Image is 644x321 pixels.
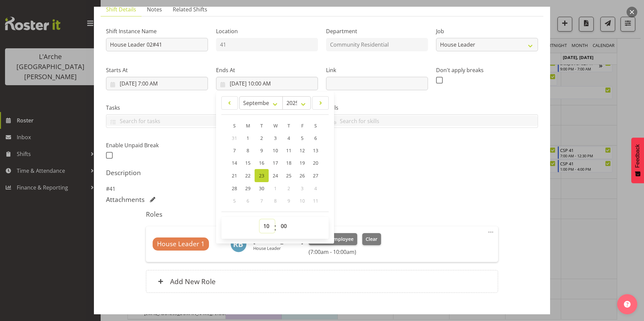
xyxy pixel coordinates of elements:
span: 4 [287,135,290,141]
a: 28 [228,182,241,195]
span: 8 [247,147,249,154]
span: 12 [300,147,305,154]
a: 18 [282,157,296,169]
label: Starts At [106,66,208,74]
span: 8 [274,198,277,204]
p: House Leader [253,246,303,251]
a: 5 [296,132,309,144]
span: 9 [260,147,263,154]
span: 5 [301,135,304,141]
a: 16 [255,157,269,169]
span: 20 [313,160,318,166]
span: Notes [147,5,162,13]
label: Link [326,66,428,74]
span: 1 [274,185,277,192]
input: Search for skills [326,116,538,126]
span: T [287,122,290,129]
input: Click to select... [106,77,208,90]
span: 25 [286,172,291,179]
span: M [246,122,250,129]
span: 19 [300,160,305,166]
span: 6 [314,135,317,141]
h5: Description [106,169,538,177]
a: 19 [296,157,309,169]
h6: [PERSON_NAME] [253,237,303,245]
span: 27 [313,172,318,179]
span: 13 [313,147,318,154]
span: 2 [260,135,263,141]
button: Feedback - Show survey [631,138,644,183]
h6: Add New Role [170,277,216,286]
span: 26 [300,172,305,179]
span: 1 [247,135,249,141]
a: 29 [241,182,255,195]
label: Ends At [216,66,318,74]
span: 7 [233,147,236,154]
span: 7 [260,198,263,204]
span: T [260,122,263,129]
span: 30 [259,185,264,192]
input: Shift Instance Name [106,38,208,51]
h5: Roles [146,210,498,218]
span: 6 [247,198,249,204]
span: Feedback [635,144,641,168]
span: 14 [232,160,237,166]
a: 3 [269,132,282,144]
span: House Leader 1 [157,239,205,249]
label: Don't apply breaks [436,66,538,74]
button: Clear [362,233,381,245]
span: Clear [366,235,377,243]
a: 6 [309,132,322,144]
span: F [301,122,304,129]
span: 16 [259,160,264,166]
span: S [314,122,317,129]
span: 21 [232,172,237,179]
span: 11 [313,198,318,204]
input: Click to select... [216,77,318,90]
span: 22 [245,172,251,179]
a: 22 [241,169,255,182]
span: Related Shifts [173,5,207,13]
span: 10 [273,147,278,154]
span: 24 [273,172,278,179]
span: 29 [245,185,251,192]
a: 14 [228,157,241,169]
a: 2 [255,132,269,144]
label: Shift Instance Name [106,27,208,35]
img: help-xxl-2.png [624,301,631,308]
a: 23 [255,169,269,182]
a: 17 [269,157,282,169]
span: 10 [300,198,305,204]
span: W [273,122,278,129]
span: 5 [233,198,236,204]
a: 9 [255,144,269,157]
a: 15 [241,157,255,169]
a: 24 [269,169,282,182]
a: 1 [241,132,255,144]
label: Tasks [106,104,318,112]
a: 25 [282,169,296,182]
span: 3 [301,185,304,192]
span: 11 [286,147,291,154]
span: : [274,219,276,236]
a: 10 [269,144,282,157]
a: 8 [241,144,255,157]
a: 13 [309,144,322,157]
span: 28 [232,185,237,192]
label: Enable Unpaid Break [106,141,208,149]
a: 20 [309,157,322,169]
input: Search for tasks [106,116,318,126]
h6: (7:00am - 10:00am) [309,249,381,255]
p: #41 [106,185,538,193]
span: Shift Details [106,5,136,13]
a: 30 [255,182,269,195]
a: 27 [309,169,322,182]
span: 3 [274,135,277,141]
label: Job [436,27,538,35]
span: 9 [287,198,290,204]
a: 12 [296,144,309,157]
span: 17 [273,160,278,166]
a: 21 [228,169,241,182]
span: 18 [286,160,291,166]
a: 11 [282,144,296,157]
